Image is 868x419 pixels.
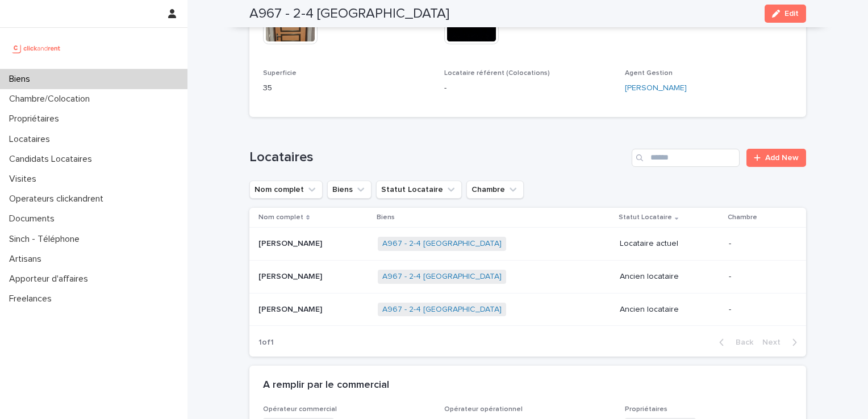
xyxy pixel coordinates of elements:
[729,239,788,249] p: -
[249,149,627,166] h1: Locataires
[729,272,788,282] p: -
[258,211,303,224] p: Nom complet
[249,181,323,199] button: Nom complet
[444,406,523,413] span: Opérateur opérationnel
[5,74,39,85] p: Biens
[249,227,806,260] tr: [PERSON_NAME][PERSON_NAME] A967 - 2-4 [GEOGRAPHIC_DATA] Locataire actuel-
[327,181,372,199] button: Biens
[263,70,297,77] span: Superficie
[377,211,395,224] p: Biens
[729,305,788,315] p: -
[5,174,45,185] p: Visites
[9,37,64,60] img: UCB0brd3T0yccxBKYDjQ
[376,181,462,199] button: Statut Locataire
[625,406,667,413] span: Propriétaires
[784,10,799,18] span: Edit
[619,211,672,224] p: Statut Locataire
[5,154,101,165] p: Candidats Locataires
[263,82,431,94] p: 35
[758,337,806,347] button: Next
[746,149,806,167] a: Add New
[5,234,89,245] p: Sinch - Téléphone
[729,338,753,346] span: Back
[258,270,324,282] p: [PERSON_NAME]
[632,149,740,167] input: Search
[5,294,61,304] p: Freelances
[765,5,806,23] button: Edit
[5,94,99,104] p: Chambre/Colocation
[762,338,787,346] span: Next
[249,6,449,22] h2: A967 - 2-4 [GEOGRAPHIC_DATA]
[620,239,720,249] p: Locataire actuel
[625,82,687,94] a: [PERSON_NAME]
[263,406,337,413] span: Opérateur commercial
[5,114,68,124] p: Propriétaires
[382,305,502,315] a: A967 - 2-4 [GEOGRAPHIC_DATA]
[728,211,757,224] p: Chambre
[620,272,720,282] p: Ancien locataire
[263,379,389,392] h2: A remplir par le commercial
[444,70,550,77] span: Locataire référent (Colocations)
[5,274,97,284] p: Apporteur d'affaires
[710,337,758,347] button: Back
[444,82,612,94] p: -
[382,272,502,282] a: A967 - 2-4 [GEOGRAPHIC_DATA]
[382,239,502,249] a: A967 - 2-4 [GEOGRAPHIC_DATA]
[5,134,59,145] p: Locataires
[249,260,806,293] tr: [PERSON_NAME][PERSON_NAME] A967 - 2-4 [GEOGRAPHIC_DATA] Ancien locataire-
[5,254,51,265] p: Artisans
[625,70,673,77] span: Agent Gestion
[249,329,283,357] p: 1 of 1
[249,293,806,326] tr: [PERSON_NAME][PERSON_NAME] A967 - 2-4 [GEOGRAPHIC_DATA] Ancien locataire-
[5,213,64,224] p: Documents
[258,303,324,315] p: [PERSON_NAME]
[5,194,112,204] p: Operateurs clickandrent
[765,154,799,162] span: Add New
[258,237,324,249] p: [PERSON_NAME]
[466,181,524,199] button: Chambre
[620,305,720,315] p: Ancien locataire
